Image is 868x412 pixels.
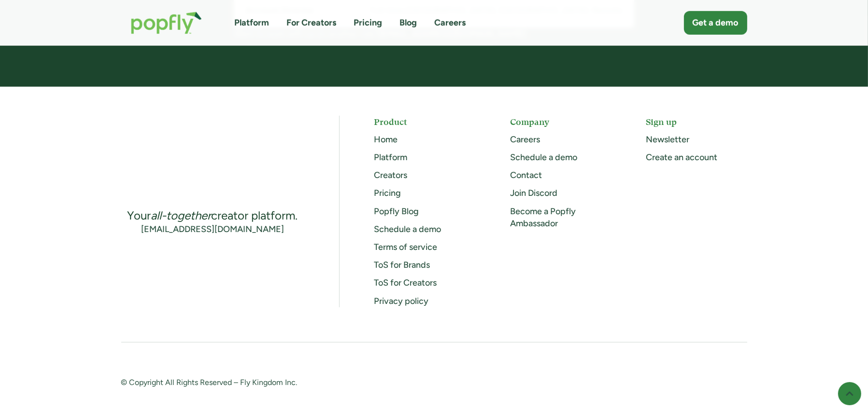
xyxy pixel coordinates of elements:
[287,17,337,29] a: For Creators
[510,188,557,198] a: Join Discord
[510,170,542,180] a: Contact
[374,188,401,198] a: Pricing
[374,134,398,145] a: Home
[510,152,577,163] a: Schedule a demo
[510,134,540,145] a: Careers
[646,116,747,128] h5: Sign up
[354,17,383,29] a: Pricing
[121,377,417,389] div: © Copyright All Rights Reserved – Fly Kingdom Inc.
[374,296,429,306] a: Privacy policy
[151,208,212,222] em: all-together
[510,116,611,128] h5: Company
[235,17,270,29] a: Platform
[374,152,408,163] a: Platform
[128,208,298,223] div: Your creator platform.
[646,152,717,163] a: Create an account
[141,223,284,235] a: [EMAIL_ADDRESS][DOMAIN_NAME]
[374,116,475,128] h5: Product
[693,17,739,29] div: Get a demo
[374,242,438,252] a: Terms of service
[374,260,430,270] a: ToS for Brands
[646,134,689,145] a: Newsletter
[374,224,441,234] a: Schedule a demo
[374,277,437,288] a: ToS for Creators
[510,206,576,229] a: Become a Popfly Ambassador
[400,17,417,29] a: Blog
[684,11,747,35] a: Get a demo
[374,170,408,180] a: Creators
[121,2,212,44] a: home
[374,206,419,217] a: Popfly Blog
[435,17,466,29] a: Careers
